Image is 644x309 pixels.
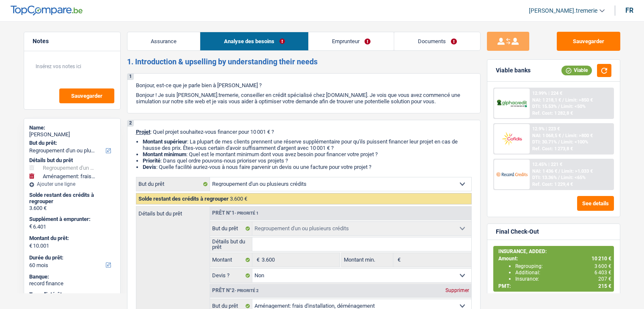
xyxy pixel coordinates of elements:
[577,196,614,211] button: See details
[532,146,573,152] div: Ref. Cost: 1 273,8 €
[210,210,261,216] div: Prêt n°1
[210,237,253,251] label: Détails but du prêt
[11,6,83,16] img: TopCompare Logo
[532,110,573,116] div: Ref. Cost: 1 282,8 €
[498,256,611,262] div: Amount:
[29,140,113,146] label: But du prêt:
[532,104,557,109] span: DTI: 15.53%
[33,38,112,45] h5: Notes
[496,166,528,182] img: Record Credits
[515,270,611,276] div: Additional:
[138,196,229,202] span: Solde restant des crédits à regrouper
[522,4,605,18] a: [PERSON_NAME].tremerie
[136,177,210,191] label: But du prêt
[498,248,611,254] div: INSURANCE, ADDED:
[598,283,611,289] span: 215 €
[127,32,200,50] a: Assurance
[532,168,557,174] span: NAI: 1 436 €
[496,99,528,108] img: AlphaCredit
[342,253,393,267] label: Montant min.
[29,223,32,230] span: €
[29,181,115,187] div: Ajouter une ligne
[29,291,115,298] div: Taux d'intérêt:
[235,288,259,293] span: - Priorité 2
[143,138,187,145] strong: Montant supérieur
[210,269,253,282] label: Devis ?
[127,57,481,66] h2: 1. Introduction & upselling by understanding their needs
[143,157,160,164] strong: Priorité
[515,276,611,282] div: Insurance:
[143,138,472,151] li: : La plupart de mes clients prennent une réserve supplémentaire pour qu'ils puissent financer leu...
[532,91,562,96] div: 12.99% | 224 €
[532,175,557,180] span: DTI: 13.36%
[558,139,560,145] span: /
[143,164,156,170] span: Devis
[29,254,113,261] label: Durée du prêt:
[143,157,472,164] li: : Dans quel ordre pouvons-nous prioriser vos projets ?
[210,253,253,267] label: Montant
[561,139,588,145] span: Limit: <100%
[59,88,114,103] button: Sauvegarder
[136,129,472,135] p: : Quel projet souhaitez-vous financer pour 10 001 € ?
[394,32,480,50] a: Documents
[532,162,562,167] div: 12.45% | 221 €
[127,74,134,80] div: 1
[562,97,564,103] span: /
[498,283,611,289] div: PMT:
[515,263,611,269] div: Regrouping:
[29,131,115,138] div: [PERSON_NAME]
[393,253,403,267] span: €
[29,157,115,164] div: Détails but du prêt
[532,133,561,138] span: NAI: 1 068,5 €
[210,288,261,293] div: Prêt n°2
[565,97,593,103] span: Limit: >850 €
[71,93,102,99] span: Sauvegarder
[529,7,597,14] span: [PERSON_NAME].tremerie
[591,256,611,262] span: 10 210 €
[29,124,115,131] div: Name:
[558,168,560,174] span: /
[558,104,560,109] span: /
[136,207,210,216] label: Détails but du prêt
[309,32,394,50] a: Emprunteur
[532,126,560,132] div: 12.9% | 223 €
[29,243,32,249] span: €
[136,92,472,105] p: Bonjour ! Je suis [PERSON_NAME].tremerie, conseiller en crédit spécialisé chez [DOMAIN_NAME]. Je ...
[562,133,564,138] span: /
[235,211,259,215] span: - Priorité 1
[136,82,472,88] p: Bonjour, est-ce que je parle bien à [PERSON_NAME] ?
[496,131,528,146] img: Cofidis
[561,175,586,180] span: Limit: <65%
[252,253,262,267] span: €
[29,280,115,287] div: record finance
[29,235,113,242] label: Montant du prêt:
[200,32,308,50] a: Analyse des besoins
[532,139,557,145] span: DTI: 30.71%
[136,129,150,135] span: Projet
[565,133,593,138] span: Limit: >800 €
[29,216,113,223] label: Supplément à emprunter:
[625,6,633,14] div: fr
[143,151,472,157] li: : Quel est le montant minimum dont vous avez besoin pour financer votre projet ?
[598,276,611,282] span: 207 €
[496,228,539,235] div: Final Check-Out
[561,66,592,75] div: Viable
[443,288,471,293] div: Supprimer
[29,192,115,205] div: Solde restant des crédits à regrouper
[29,273,115,280] div: Banque:
[594,270,611,276] span: 6 403 €
[210,222,253,235] label: But du prêt
[496,67,531,74] div: Viable banks
[29,205,115,212] div: 3.600 €
[127,120,134,127] div: 2
[230,196,247,202] span: 3.600 €
[558,175,560,180] span: /
[532,182,573,187] div: Ref. Cost: 1 229,4 €
[557,32,620,51] button: Sauvegarder
[594,263,611,269] span: 3 600 €
[561,104,586,109] span: Limit: <50%
[561,168,593,174] span: Limit: >1.033 €
[532,97,561,103] span: NAI: 1 218,1 €
[143,151,186,157] strong: Montant minimum
[143,164,472,170] li: : Quelle facilité auriez-vous à nous faire parvenir un devis ou une facture pour votre projet ?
